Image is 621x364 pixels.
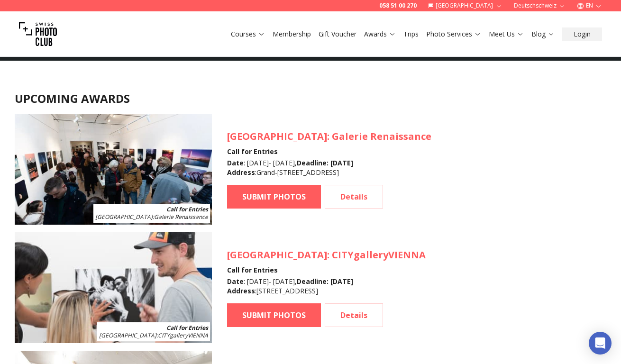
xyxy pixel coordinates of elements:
span: [GEOGRAPHIC_DATA] [227,248,327,261]
b: Address [227,286,255,295]
h4: Call for Entries [227,265,426,275]
b: Address [227,168,255,177]
h3: : Galerie Renaissance [227,130,431,143]
button: Photo Services [422,27,485,41]
button: Awards [360,27,400,41]
h4: Call for Entries [227,147,431,156]
span: [GEOGRAPHIC_DATA] [95,213,153,221]
h3: : CITYgalleryVIENNA [227,248,426,262]
a: 058 51 00 270 [379,2,417,9]
span: : CITYgalleryVIENNA [99,331,208,339]
a: Awards [364,29,396,39]
a: Courses [231,29,265,39]
button: Membership [269,27,315,41]
b: Date [227,158,244,167]
button: Blog [528,27,558,41]
a: Details [325,303,383,327]
span: [GEOGRAPHIC_DATA] [99,331,156,339]
b: Deadline : [DATE] [297,158,353,167]
b: Deadline : [DATE] [297,277,353,286]
h2: UPCOMING AWARDS [15,91,606,106]
a: Blog [531,29,555,39]
img: SPC Photo Awards VIENNA October 2025 [15,232,212,343]
a: SUBMIT PHOTOS [227,185,321,209]
a: SUBMIT PHOTOS [227,303,321,327]
button: Gift Voucher [315,27,360,41]
div: Open Intercom Messenger [589,332,612,355]
b: Date [227,277,244,286]
span: : Galerie Renaissance [95,213,208,221]
img: SPC Photo Awards Geneva: October 2025 [15,114,212,225]
a: Trips [403,29,419,39]
button: Trips [400,27,422,41]
b: Call for Entries [166,324,208,332]
a: Meet Us [489,29,524,39]
a: Gift Voucher [319,29,356,39]
div: : [DATE] - [DATE] , : Grand-[STREET_ADDRESS] [227,158,431,177]
div: : [DATE] - [DATE] , : [STREET_ADDRESS] [227,277,426,296]
span: [GEOGRAPHIC_DATA] [227,130,327,143]
button: Courses [227,27,269,41]
button: Meet Us [485,27,528,41]
button: Login [562,27,602,41]
a: Details [325,185,383,209]
a: Membership [273,29,311,39]
a: Photo Services [426,29,481,39]
img: Swiss photo club [19,15,57,53]
b: Call for Entries [166,205,208,213]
